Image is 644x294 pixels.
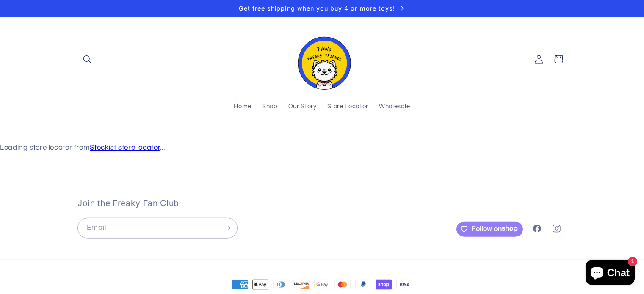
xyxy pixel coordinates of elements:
span: Wholesale [379,103,410,111]
a: Home [229,98,257,116]
button: Subscribe [218,214,237,235]
a: Shop [257,98,283,116]
a: Store Locator [322,98,373,116]
span: Our Story [288,103,317,111]
a: Fika's Freaky Friends [289,26,355,93]
span: Shop [262,103,278,111]
a: Stockist store locator [90,144,160,151]
span: Store Locator [327,103,368,111]
a: Wholesale [373,98,415,116]
inbox-online-store-chat: Shopify online store chat [583,260,637,287]
a: Our Story [283,98,322,116]
img: Fika's Freaky Friends [293,29,352,90]
span: Get free shipping when you buy 4 or more toys! [239,5,395,12]
span: Home [234,103,252,111]
summary: Search [77,49,97,69]
h2: Join the Freaky Fan Club [77,195,452,205]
